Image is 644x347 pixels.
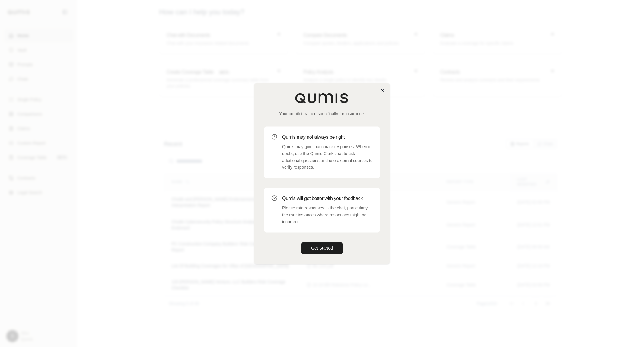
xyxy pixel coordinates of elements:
[282,134,373,141] h3: Qumis may not always be right
[264,111,380,117] p: Your co-pilot trained specifically for insurance.
[295,93,349,103] img: Qumis Logo
[282,195,373,202] h3: Qumis will get better with your feedback
[301,242,343,254] button: Get Started
[282,205,373,225] p: Please rate responses in the chat, particularly the rare instances where responses might be incor...
[282,143,373,171] p: Qumis may give inaccurate responses. When in doubt, use the Qumis Clerk chat to ask additional qu...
